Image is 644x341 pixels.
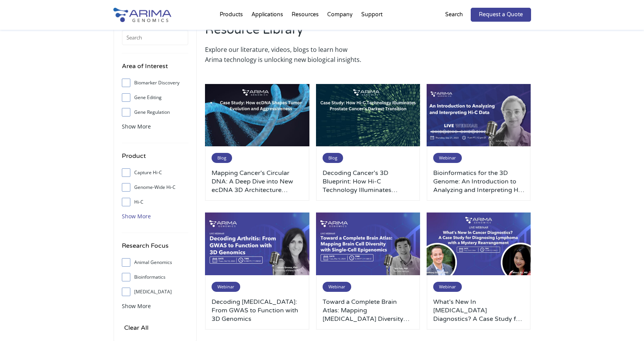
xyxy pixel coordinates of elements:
[122,123,151,130] span: Show More
[323,298,414,323] a: Toward a Complete Brain Atlas: Mapping [MEDICAL_DATA] Diversity with Single-Cell Epigenomics
[212,169,303,194] a: Mapping Cancer’s Circular DNA: A Deep Dive into New ecDNA 3D Architecture Research
[323,153,343,163] span: Blog
[212,282,240,292] span: Webinar
[212,153,232,163] span: Blog
[122,322,151,333] input: Clear All
[122,167,188,178] label: Capture Hi-C
[113,8,171,22] img: Arima-Genomics-logo
[316,84,420,147] img: Arima-March-Blog-Post-Banner-3-500x300.jpg
[122,257,188,268] label: Animal Genomics
[122,106,188,118] label: Gene Regulation
[433,153,462,163] span: Webinar
[122,30,188,45] input: Search
[122,212,151,220] span: Show More
[323,169,414,194] a: Decoding Cancer’s 3D Blueprint: How Hi-C Technology Illuminates [MEDICAL_DATA] Cancer’s Darkest T...
[122,182,188,193] label: Genome-Wide Hi-C
[122,77,188,89] label: Biomarker Discovery
[433,169,524,194] a: Bioinformatics for the 3D Genome: An Introduction to Analyzing and Interpreting Hi-C Data
[433,282,462,292] span: Webinar
[205,212,309,275] img: October-2023-Webinar-1-500x300.jpg
[445,10,463,20] p: Search
[212,298,303,323] a: Decoding [MEDICAL_DATA]: From GWAS to Function with 3D Genomics
[316,212,420,275] img: March-2024-Webinar-500x300.jpg
[122,151,188,167] h4: Product
[122,196,188,208] label: Hi-C
[427,84,531,147] img: Sep-2023-Webinar-500x300.jpg
[323,282,351,292] span: Webinar
[205,45,364,65] p: Explore our literature, videos, blogs to learn how Arima technology is unlocking new biological i...
[122,271,188,283] label: Bioinformatics
[471,8,531,22] a: Request a Quote
[122,241,188,257] h4: Research Focus
[122,302,151,310] span: Show More
[122,286,188,298] label: [MEDICAL_DATA]
[427,212,531,275] img: October-2024-Webinar-Anthony-and-Mina-500x300.jpg
[122,61,188,77] h4: Area of Interest
[205,21,364,45] h2: Resource Library
[122,92,188,103] label: Gene Editing
[205,84,309,147] img: Arima-March-Blog-Post-Banner-4-500x300.jpg
[433,298,524,323] a: What’s New In [MEDICAL_DATA] Diagnostics? A Case Study for Diagnosing [MEDICAL_DATA] with a Myste...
